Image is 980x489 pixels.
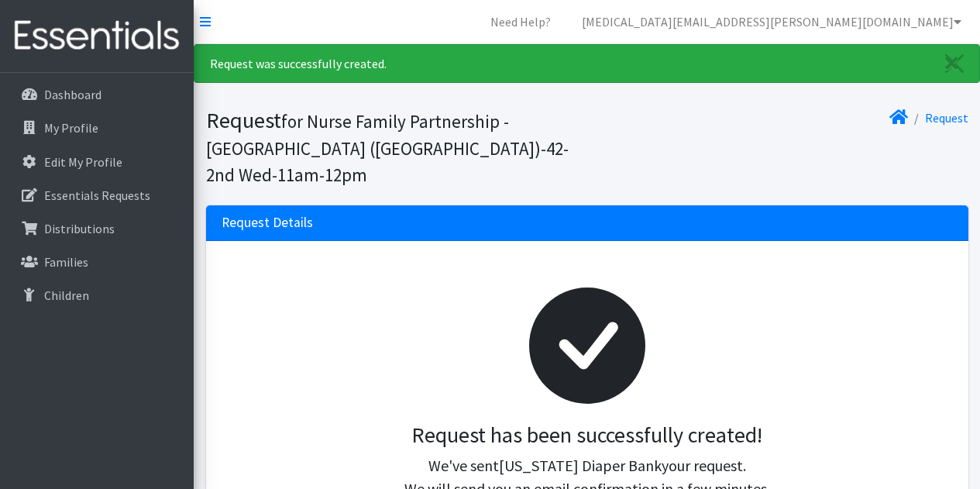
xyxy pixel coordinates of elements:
p: My Profile [44,120,98,136]
a: My Profile [6,112,187,143]
p: Essentials Requests [44,188,150,203]
a: Dashboard [6,79,187,110]
a: Need Help? [478,6,563,37]
img: HumanEssentials [6,10,187,62]
p: Families [44,254,88,270]
a: Children [6,280,187,311]
h3: Request Details [222,215,313,231]
a: Essentials Requests [6,180,187,211]
p: Children [44,288,89,303]
p: Edit My Profile [44,154,122,170]
div: Request was successfully created. [194,44,980,83]
h3: Request has been successfully created! [234,422,940,449]
a: Edit My Profile [6,146,187,177]
p: Distributions [44,221,115,236]
a: Families [6,246,187,277]
small: for Nurse Family Partnership - [GEOGRAPHIC_DATA] ([GEOGRAPHIC_DATA])-42- 2nd Wed-11am-12pm [206,110,569,186]
a: Distributions [6,213,187,244]
h1: Request [206,107,582,188]
a: [MEDICAL_DATA][EMAIL_ADDRESS][PERSON_NAME][DOMAIN_NAME] [569,6,974,37]
span: [US_STATE] Diaper Bank [499,456,662,475]
p: Dashboard [44,87,101,102]
a: Request [925,110,968,126]
a: Close [930,45,979,82]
